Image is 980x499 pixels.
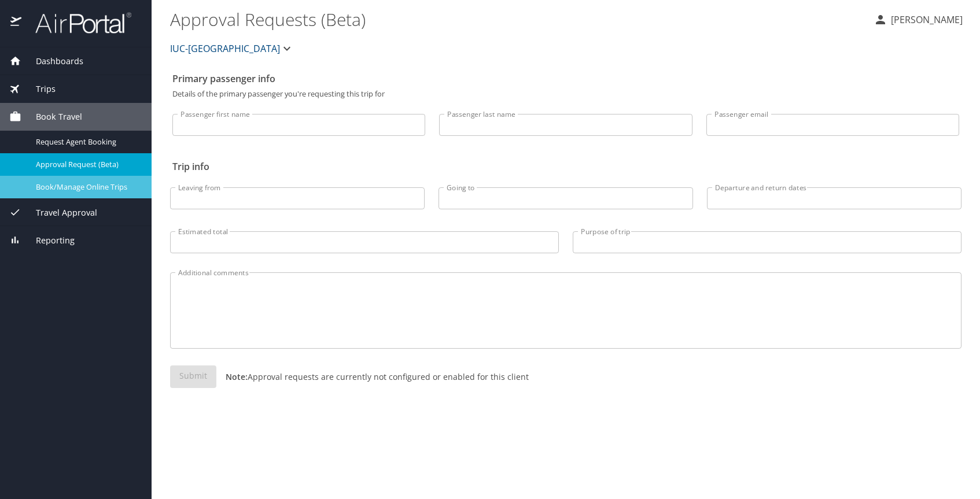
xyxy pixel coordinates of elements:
img: airportal-logo.png [23,12,131,34]
h2: Trip info [172,157,959,176]
strong: Note: [226,371,248,382]
p: [PERSON_NAME] [887,13,963,27]
h2: Primary passenger info [172,69,959,88]
img: icon-airportal.png [10,12,23,34]
p: Approval requests are currently not configured or enabled for this client [216,371,529,383]
span: Approval Request (Beta) [36,159,138,170]
span: Reporting [21,234,75,247]
span: Dashboards [21,55,83,68]
span: Travel Approval [21,206,97,219]
span: Request Agent Booking [36,136,138,147]
button: IUC-[GEOGRAPHIC_DATA] [165,37,299,60]
span: IUC-[GEOGRAPHIC_DATA] [170,40,280,57]
span: Book Travel [21,110,82,123]
span: Trips [21,83,56,95]
span: Book/Manage Online Trips [36,182,138,193]
p: Details of the primary passenger you're requesting this trip for [172,90,959,98]
h1: Approval Requests (Beta) [170,1,864,37]
button: [PERSON_NAME] [869,9,967,30]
